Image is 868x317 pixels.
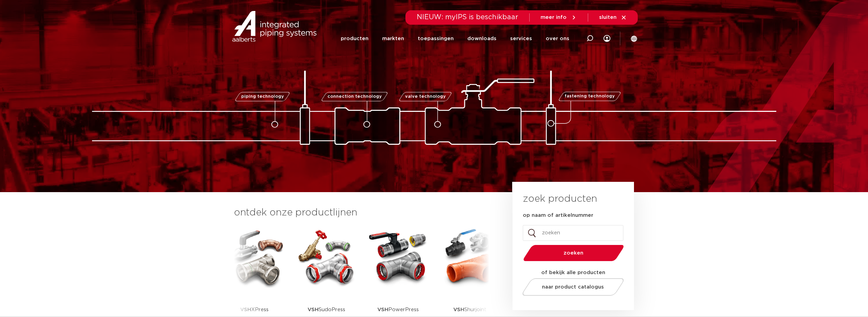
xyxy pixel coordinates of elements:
div: my IPS [604,25,610,52]
a: services [510,25,532,52]
nav: Menu [341,25,569,52]
strong: VSH [453,307,464,312]
h3: zoek producten [523,192,597,206]
h3: ontdek onze productlijnen [234,206,489,220]
a: over ons [546,25,569,52]
label: op naam of artikelnummer [523,212,593,219]
a: markten [382,25,404,52]
strong: VSH [308,307,319,312]
span: sluiten [599,15,617,20]
strong: VSH [240,307,251,312]
span: zoeken [541,250,606,256]
span: valve technology [405,94,446,99]
span: meer info [541,15,567,20]
a: meer info [541,14,577,21]
a: producten [341,25,368,52]
span: NIEUW: myIPS is beschikbaar [417,14,518,21]
a: sluiten [599,14,627,21]
a: toepassingen [418,25,454,52]
span: fastening technology [565,94,615,99]
a: naar product catalogus [520,278,625,296]
span: piping technology [241,94,284,99]
input: zoeken [523,225,623,241]
strong: VSH [377,307,388,312]
button: zoeken [520,244,626,262]
span: naar product catalogus [542,284,604,290]
strong: of bekijk alle producten [541,270,605,275]
a: downloads [467,25,496,52]
span: connection technology [327,94,381,99]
